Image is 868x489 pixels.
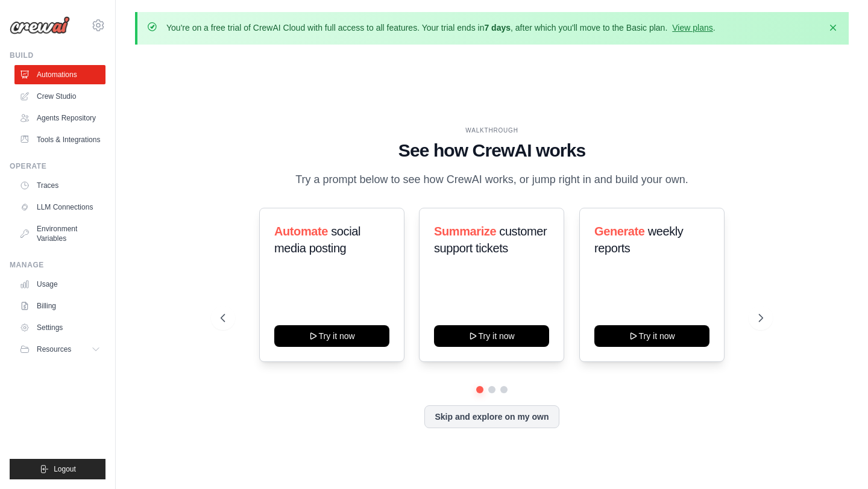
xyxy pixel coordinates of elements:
[14,219,105,248] a: Environment Variables
[594,225,645,238] span: Generate
[434,325,549,347] button: Try it now
[221,126,763,135] div: WALKTHROUGH
[594,325,709,347] button: Try it now
[221,140,763,161] h1: See how CrewAI works
[10,51,105,60] div: Build
[10,459,105,479] button: Logout
[166,22,715,34] p: You're on a free trial of CrewAI Cloud with full access to all features. Your trial ends in , aft...
[14,130,105,149] a: Tools & Integrations
[424,405,559,428] button: Skip and explore on my own
[14,108,105,128] a: Agents Repository
[289,171,694,188] p: Try a prompt below to see how CrewAI works, or jump right in and build your own.
[14,198,105,217] a: LLM Connections
[434,225,496,238] span: Summarize
[37,344,71,354] span: Resources
[10,260,105,270] div: Manage
[14,318,105,337] a: Settings
[274,325,389,347] button: Try it now
[14,340,105,359] button: Resources
[672,23,712,33] a: View plans
[14,87,105,106] a: Crew Studio
[594,225,683,255] span: weekly reports
[10,16,70,34] img: Logo
[484,23,511,33] strong: 7 days
[54,464,76,474] span: Logout
[14,176,105,195] a: Traces
[14,296,105,316] a: Billing
[14,65,105,84] a: Automations
[274,225,328,238] span: Automate
[10,161,105,171] div: Operate
[14,275,105,294] a: Usage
